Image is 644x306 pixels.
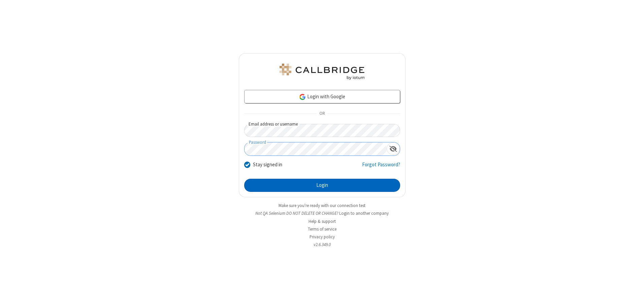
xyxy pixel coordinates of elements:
input: Email address or username [244,124,400,137]
a: Terms of service [308,226,336,232]
span: OR [317,109,327,118]
li: v2.6.349.0 [239,241,406,248]
label: Stay signed in [253,161,282,169]
img: google-icon.png [299,93,306,101]
button: Login to another company [339,210,389,216]
a: Privacy policy [310,234,335,240]
li: Not QA Selenium DO NOT DELETE OR CHANGE? [239,210,406,216]
div: Show password [387,142,400,155]
a: Make sure you're ready with our connection test [279,203,365,208]
img: QA Selenium DO NOT DELETE OR CHANGE [278,64,366,80]
a: Forgot Password? [362,161,400,174]
a: Login with Google [244,90,400,103]
input: Password [245,142,387,156]
a: Help & support [309,218,336,224]
button: Login [244,179,400,192]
